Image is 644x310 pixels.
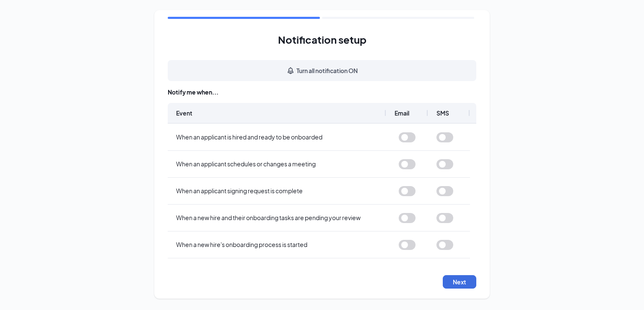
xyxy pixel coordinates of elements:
[436,109,449,117] span: SMS
[395,109,409,117] span: Email
[278,32,366,47] h1: Notification setup
[176,160,316,168] span: When an applicant schedules or changes a meeting
[176,214,361,221] span: When a new hire and their onboarding tasks are pending your review
[176,133,322,141] span: When an applicant is hired and ready to be onboarded
[443,275,476,289] button: Next
[168,60,476,81] button: Turn all notification ONBell
[286,66,295,75] svg: Bell
[168,88,476,96] div: Notify me when...
[176,109,192,117] span: Event
[176,241,307,248] span: When a new hire's onboarding process is started
[176,187,303,194] span: When an applicant signing request is complete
